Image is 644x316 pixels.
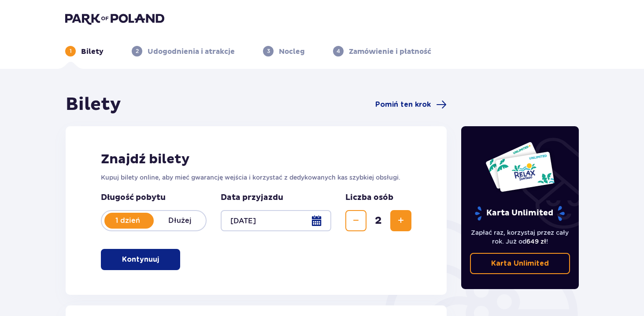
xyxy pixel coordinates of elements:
[101,173,411,182] p: Kupuj bilety online, aby mieć gwarancję wejścia i korzystać z dedykowanych kas szybkiej obsługi.
[368,214,389,227] span: 2
[337,47,340,55] p: 4
[263,46,305,56] div: 3Nocleg
[148,47,235,56] p: Udogodnienia i atrakcje
[221,192,283,203] p: Data przyjazdu
[136,47,139,55] p: 2
[132,46,235,56] div: 2Udogodnienia i atrakcje
[102,216,154,226] p: 1 dzień
[267,47,270,55] p: 3
[470,228,570,246] p: Zapłać raz, korzystaj przez cały rok. Już od !
[470,253,570,274] a: Karta Unlimited
[101,151,411,168] h2: Znajdź bilety
[345,210,366,231] button: Zmniejsz
[66,94,121,116] h1: Bilety
[279,47,305,56] p: Nocleg
[101,249,180,270] button: Kontynuuj
[70,47,72,55] p: 1
[474,206,566,221] p: Karta Unlimited
[375,100,431,109] span: Pomiń ten krok
[154,216,206,226] p: Dłużej
[485,141,555,192] img: Dwie karty całoroczne do Suntago z napisem 'UNLIMITED RELAX', na białym tle z tropikalnymi liśćmi...
[65,12,164,25] img: Park of Poland logo
[81,47,104,56] p: Bilety
[390,210,411,231] button: Zwiększ
[101,192,207,203] p: Długość pobytu
[345,192,393,203] p: Liczba osób
[333,46,431,56] div: 4Zamówienie i płatność
[526,238,546,245] span: 649 zł
[349,47,431,56] p: Zamówienie i płatność
[491,259,549,268] p: Karta Unlimited
[65,46,104,56] div: 1Bilety
[122,255,159,264] p: Kontynuuj
[375,99,447,110] a: Pomiń ten krok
